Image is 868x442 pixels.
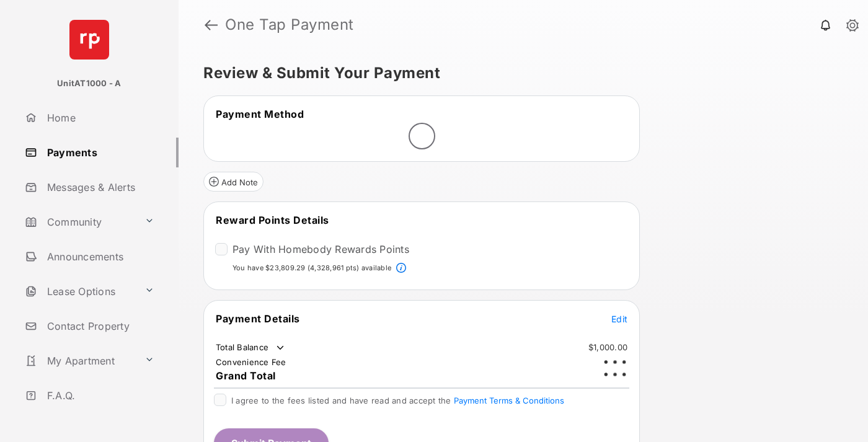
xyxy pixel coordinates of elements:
span: I agree to the fees listed and have read and accept the [231,396,564,405]
a: Contact Property [20,311,179,341]
span: Payment Method [216,108,304,120]
span: Payment Details [216,312,300,325]
p: You have $23,809.29 (4,328,961 pts) available [232,263,391,273]
a: My Apartment [20,346,139,376]
label: Pay With Homebody Rewards Points [232,243,409,255]
span: Grand Total [216,369,276,382]
a: Payments [20,138,179,167]
button: I agree to the fees listed and have read and accept the [454,396,564,405]
a: Lease Options [20,276,139,306]
p: UnitAT1000 - A [57,77,121,90]
span: Edit [611,314,627,324]
span: Reward Points Details [216,214,329,226]
img: svg+xml;base64,PHN2ZyB4bWxucz0iaHR0cDovL3d3dy53My5vcmcvMjAwMC9zdmciIHdpZHRoPSI2NCIgaGVpZ2h0PSI2NC... [69,20,109,60]
td: $1,000.00 [588,342,628,353]
td: Convenience Fee [215,356,287,368]
a: F.A.Q. [20,381,179,410]
button: Edit [611,312,627,325]
button: Add Note [203,172,263,192]
a: Home [20,103,179,133]
a: Messages & Alerts [20,172,179,202]
h5: Review & Submit Your Payment [203,66,833,81]
a: Community [20,207,139,237]
td: Total Balance [215,342,286,354]
a: Announcements [20,242,179,272]
strong: One Tap Payment [225,17,354,32]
